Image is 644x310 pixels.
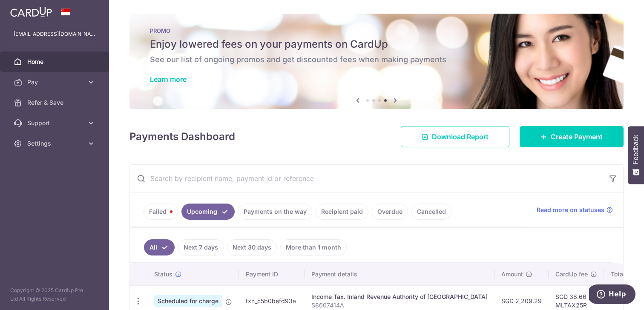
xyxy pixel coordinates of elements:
span: Download Report [432,132,489,142]
h5: Enjoy lowered fees on your payments on CardUp [150,37,603,51]
h6: See our list of ongoing promos and get discounted fees when making payments [150,55,603,65]
a: Read more on statuses [537,206,613,214]
a: Download Report [401,126,509,147]
span: Scheduled for charge [154,295,222,307]
p: S8607414A [311,301,488,310]
span: Pay [27,78,83,86]
th: Payment details [305,263,494,285]
span: Support [27,119,83,127]
span: Total amt. [611,270,639,278]
a: Overdue [372,204,408,220]
a: Upcoming [181,204,235,220]
a: Failed [144,204,178,220]
a: Cancelled [411,204,451,220]
h4: Payments Dashboard [129,129,235,144]
span: Amount [501,270,523,278]
span: Home [27,57,83,66]
input: Search by recipient name, payment id or reference [130,165,603,192]
span: Create Payment [551,132,603,142]
span: Status [154,270,172,278]
span: Settings [27,139,83,148]
div: Income Tax. Inland Revenue Authority of [GEOGRAPHIC_DATA] [311,293,488,301]
a: Next 7 days [178,239,224,255]
a: Next 30 days [227,239,277,255]
iframe: Opens a widget where you can find more information [589,284,635,306]
a: All [144,239,175,255]
a: Learn more [150,75,187,83]
a: Create Payment [520,126,624,147]
button: Feedback - Show survey [628,126,644,184]
a: Payments on the way [238,204,312,220]
p: PROMO [150,27,603,34]
span: Feedback [632,135,640,164]
a: Recipient paid [316,204,368,220]
span: Refer & Save [27,98,83,107]
img: Latest Promos banner [129,14,624,109]
a: More than 1 month [280,239,347,255]
img: CardUp [10,7,52,17]
span: CardUp fee [555,270,588,278]
th: Payment ID [239,263,305,285]
span: Read more on statuses [537,206,604,214]
p: [EMAIL_ADDRESS][DOMAIN_NAME] [14,30,95,38]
